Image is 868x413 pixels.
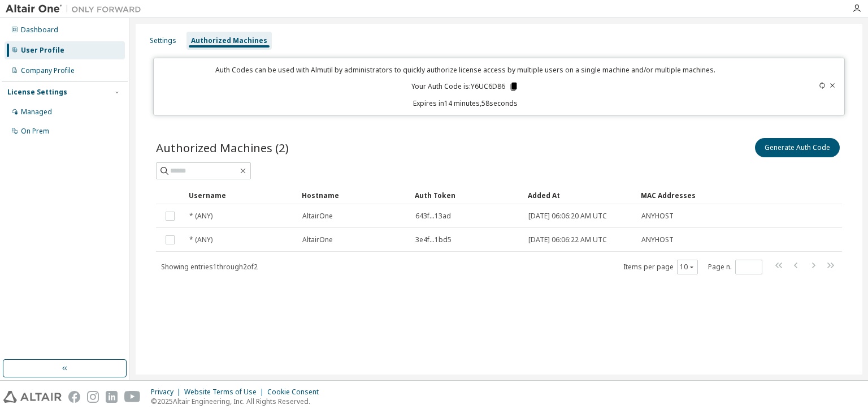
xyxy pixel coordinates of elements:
[267,388,325,397] div: Cookie Consent
[151,388,184,397] div: Privacy
[160,65,770,75] p: Auth Codes can be used with Almutil by administrators to quickly authorize license access by mult...
[415,235,452,244] span: 3e4f...1bd5
[161,262,258,272] span: Showing entries 1 through 2 of 2
[189,212,212,221] span: * (ANY)
[641,186,727,204] div: MAC Addresses
[87,391,99,403] img: instagram.svg
[156,140,289,156] span: Authorized Machines (2)
[21,25,58,35] div: Dashboard
[160,98,770,108] p: Expires in 14 minutes, 58 seconds
[7,88,67,97] div: License Settings
[106,391,118,403] img: linkedin.svg
[641,235,674,244] span: ANYHOST
[302,235,333,244] span: AltairOne
[623,260,698,274] span: Items per page
[124,391,141,403] img: youtube.svg
[708,260,762,274] span: Page n.
[528,235,607,244] span: [DATE] 06:06:22 AM UTC
[755,138,840,157] button: Generate Auth Code
[21,66,75,75] div: Company Profile
[189,186,293,204] div: Username
[184,388,267,397] div: Website Terms of Use
[21,127,49,136] div: On Prem
[189,235,212,244] span: * (ANY)
[415,186,519,204] div: Auth Token
[411,81,519,92] p: Your Auth Code is: Y6UC6D86
[641,212,674,221] span: ANYHOST
[302,212,333,221] span: AltairOne
[528,186,632,204] div: Added At
[415,212,451,221] span: 643f...13ad
[3,391,62,403] img: altair_logo.svg
[191,36,267,45] div: Authorized Machines
[151,397,325,406] p: © 2025 Altair Engineering, Inc. All Rights Reserved.
[302,186,406,204] div: Hostname
[21,107,52,117] div: Managed
[528,212,607,221] span: [DATE] 06:06:20 AM UTC
[680,263,695,272] button: 10
[150,36,176,45] div: Settings
[6,3,147,15] img: Altair One
[68,391,80,403] img: facebook.svg
[21,46,64,55] div: User Profile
